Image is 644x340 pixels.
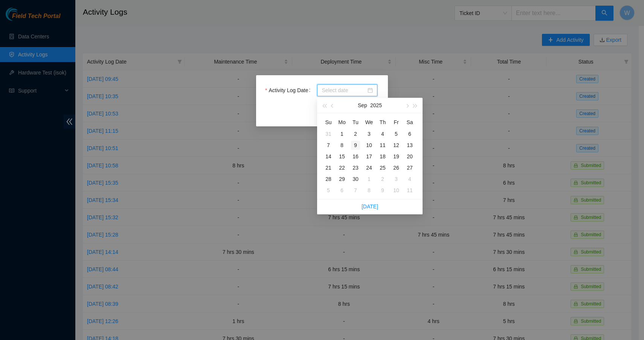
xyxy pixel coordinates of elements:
td: 2025-10-03 [389,173,403,185]
div: 3 [365,129,374,138]
div: 7 [351,186,360,195]
td: 2025-09-24 [362,162,376,173]
td: 2025-09-26 [389,162,403,173]
th: Fr [389,116,403,128]
div: 31 [324,129,333,138]
div: 27 [405,163,414,172]
div: 1 [365,175,374,184]
td: 2025-10-01 [362,173,376,185]
div: 18 [378,152,387,161]
div: 5 [324,186,333,195]
div: 19 [392,152,401,161]
td: 2025-09-27 [403,162,417,173]
td: 2025-09-01 [335,128,349,140]
div: 2 [378,175,387,184]
td: 2025-10-02 [376,173,389,185]
div: 10 [365,141,374,150]
td: 2025-09-03 [362,128,376,140]
div: 11 [405,186,414,195]
td: 2025-10-10 [389,185,403,196]
div: 12 [392,141,401,150]
td: 2025-09-08 [335,140,349,151]
td: 2025-09-28 [322,173,335,185]
td: 2025-09-22 [335,162,349,173]
td: 2025-10-07 [349,185,362,196]
div: 15 [337,152,346,161]
div: 3 [392,175,401,184]
td: 2025-09-21 [322,162,335,173]
th: Sa [403,116,417,128]
td: 2025-10-09 [376,185,389,196]
td: 2025-09-02 [349,128,362,140]
th: We [362,116,376,128]
div: 23 [351,163,360,172]
div: 9 [351,141,360,150]
div: 17 [365,152,374,161]
input: Activity Log Date [322,86,366,94]
th: Mo [335,116,349,128]
td: 2025-09-06 [403,128,417,140]
div: 6 [405,129,414,138]
div: 13 [405,141,414,150]
td: 2025-09-05 [389,128,403,140]
div: 8 [337,141,346,150]
div: 28 [324,175,333,184]
div: 9 [378,186,387,195]
div: 21 [324,163,333,172]
div: 2 [351,129,360,138]
div: 24 [365,163,374,172]
td: 2025-09-11 [376,140,389,151]
td: 2025-10-08 [362,185,376,196]
td: 2025-09-25 [376,162,389,173]
td: 2025-09-13 [403,140,417,151]
td: 2025-09-23 [349,162,362,173]
td: 2025-09-19 [389,151,403,162]
td: 2025-09-04 [376,128,389,140]
div: 8 [365,186,374,195]
td: 2025-09-20 [403,151,417,162]
div: 29 [337,175,346,184]
td: 2025-09-14 [322,151,335,162]
a: [DATE] [362,203,378,209]
td: 2025-10-11 [403,185,417,196]
td: 2025-09-16 [349,151,362,162]
th: Th [376,116,389,128]
div: 30 [351,175,360,184]
button: 2025 [370,98,382,113]
td: 2025-09-12 [389,140,403,151]
div: 25 [378,163,387,172]
div: 22 [337,163,346,172]
label: Activity Log Date [265,84,313,96]
td: 2025-09-17 [362,151,376,162]
div: 6 [337,186,346,195]
td: 2025-09-10 [362,140,376,151]
button: Sep [358,98,367,113]
td: 2025-10-05 [322,185,335,196]
div: 26 [392,163,401,172]
td: 2025-09-30 [349,173,362,185]
div: 4 [378,129,387,138]
div: 14 [324,152,333,161]
div: 20 [405,152,414,161]
td: 2025-08-31 [322,128,335,140]
th: Su [322,116,335,128]
div: 1 [337,129,346,138]
td: 2025-09-15 [335,151,349,162]
td: 2025-09-18 [376,151,389,162]
div: 16 [351,152,360,161]
div: 11 [378,141,387,150]
td: 2025-09-07 [322,140,335,151]
div: 4 [405,175,414,184]
td: 2025-09-29 [335,173,349,185]
div: 10 [392,186,401,195]
div: 7 [324,141,333,150]
td: 2025-09-09 [349,140,362,151]
td: 2025-10-06 [335,185,349,196]
div: 5 [392,129,401,138]
td: 2025-10-04 [403,173,417,185]
th: Tu [349,116,362,128]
